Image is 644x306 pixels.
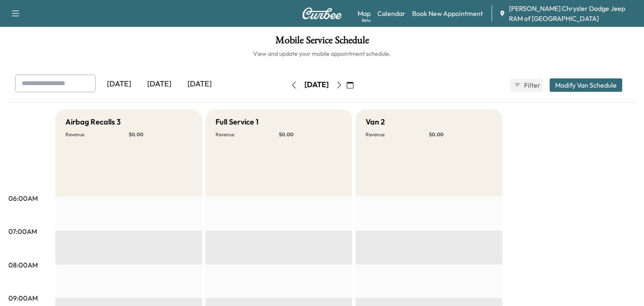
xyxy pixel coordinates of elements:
div: Beta [362,17,371,23]
p: 08:00AM [8,260,38,270]
button: Filter [510,78,543,92]
a: Calendar [377,8,405,18]
p: $ 0.00 [129,131,192,138]
div: [DATE] [139,75,179,94]
p: Revenue [366,131,429,138]
p: Revenue [216,131,279,138]
p: Revenue [65,131,129,138]
a: MapBeta [358,8,371,18]
h1: Mobile Service Schedule [8,35,636,49]
h5: Airbag Recalls 3 [65,116,121,128]
p: 06:00AM [8,193,38,203]
p: $ 0.00 [279,131,342,138]
img: Curbee Logo [302,8,342,19]
div: [DATE] [99,75,139,94]
h5: Van 2 [366,116,385,128]
p: 09:00AM [8,293,38,303]
div: [DATE] [179,75,220,94]
p: 07:00AM [8,226,37,236]
button: Modify Van Schedule [550,78,622,92]
span: Filter [524,80,539,90]
h6: View and update your mobile appointment schedule. [8,49,636,58]
p: $ 0.00 [429,131,492,138]
div: [DATE] [304,80,329,90]
span: [PERSON_NAME] Chrysler Dodge Jeep RAM of [GEOGRAPHIC_DATA] [509,3,637,23]
a: Book New Appointment [412,8,483,18]
h5: Full Service 1 [216,116,259,128]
